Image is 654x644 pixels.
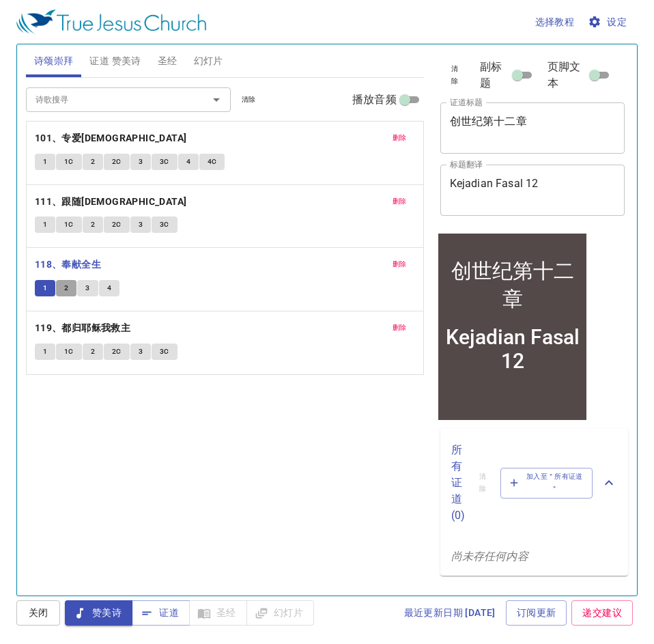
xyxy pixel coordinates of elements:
[207,90,226,109] button: Open
[158,53,177,70] span: 圣经
[16,600,60,626] button: 关闭
[35,193,189,210] button: 111、跟随[DEMOGRAPHIC_DATA]
[530,10,580,35] button: 选择教程
[440,428,628,537] div: 所有证道(0)清除加入至＂所有证道＂
[130,216,151,233] button: 3
[35,320,133,337] button: 119、都归耶稣我救主
[194,53,223,70] span: 幻灯片
[83,216,103,233] button: 2
[451,550,528,563] i: 尚未存任何内容
[582,604,622,621] span: 递交建议
[384,193,415,210] button: 删除
[35,256,104,273] button: 118、奉献全生
[64,346,74,358] span: 1C
[35,130,187,147] b: 101、专爱[DEMOGRAPHIC_DATA]
[517,604,556,621] span: 订阅更新
[35,256,101,273] b: 118、奉献全生
[43,282,47,294] span: 1
[160,346,169,358] span: 3C
[56,280,76,296] button: 2
[130,154,151,170] button: 3
[35,216,55,233] button: 1
[139,219,143,231] span: 3
[83,344,103,360] button: 2
[112,156,122,168] span: 2C
[35,344,55,360] button: 1
[480,59,509,92] span: 副标题
[384,130,415,146] button: 删除
[208,156,217,168] span: 4C
[451,442,465,524] p: 所有证道 ( 0 )
[139,346,143,358] span: 3
[77,280,98,296] button: 3
[35,320,130,337] b: 119、都归耶稣我救主
[384,256,415,272] button: 删除
[43,346,47,358] span: 1
[233,92,264,108] button: 清除
[43,156,47,168] span: 1
[450,115,616,141] textarea: 创世纪第十二章
[435,230,590,423] iframe: from-child
[199,154,225,170] button: 4C
[65,600,132,626] button: 赞美诗
[56,154,82,170] button: 1C
[112,219,122,231] span: 2C
[112,346,122,358] span: 2C
[393,322,407,334] span: 删除
[85,282,89,294] span: 3
[186,156,190,168] span: 4
[160,156,169,168] span: 3C
[585,10,632,35] button: 设定
[393,195,407,208] span: 删除
[83,154,103,170] button: 2
[130,344,151,360] button: 3
[107,282,111,294] span: 4
[506,600,567,626] a: 订阅更新
[35,130,189,147] button: 101、专爱[DEMOGRAPHIC_DATA]
[132,600,190,626] button: 证道
[104,154,130,170] button: 2C
[104,344,130,360] button: 2C
[449,63,461,87] span: 清除
[56,216,82,233] button: 1C
[152,344,177,360] button: 3C
[571,600,633,626] a: 递交建议
[591,14,627,31] span: 设定
[242,94,256,106] span: 清除
[64,156,74,168] span: 1C
[89,53,141,70] span: 证道 赞美诗
[160,219,169,231] span: 3C
[56,344,82,360] button: 1C
[152,216,177,233] button: 3C
[178,154,199,170] button: 4
[34,53,74,70] span: 诗颂崇拜
[384,320,415,336] button: 删除
[35,280,55,296] button: 1
[152,154,177,170] button: 3C
[35,154,55,170] button: 1
[509,471,584,495] span: 加入至＂所有证道＂
[450,177,616,203] textarea: Kejadian Fasal 12
[352,92,397,108] span: 播放音频
[76,604,122,621] span: 赞美诗
[91,346,95,358] span: 2
[143,604,179,621] span: 证道
[91,156,95,168] span: 2
[16,10,206,34] img: True Jesus Church
[440,61,470,89] button: 清除
[91,219,95,231] span: 2
[64,219,74,231] span: 1C
[35,193,187,210] b: 111、跟随[DEMOGRAPHIC_DATA]
[404,604,496,621] span: 最近更新日期 [DATE]
[139,156,143,168] span: 3
[104,216,130,233] button: 2C
[548,59,587,92] span: 页脚文本
[27,604,49,621] span: 关闭
[393,132,407,144] span: 删除
[64,282,68,294] span: 2
[535,14,575,31] span: 选择教程
[393,258,407,270] span: 删除
[43,219,47,231] span: 1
